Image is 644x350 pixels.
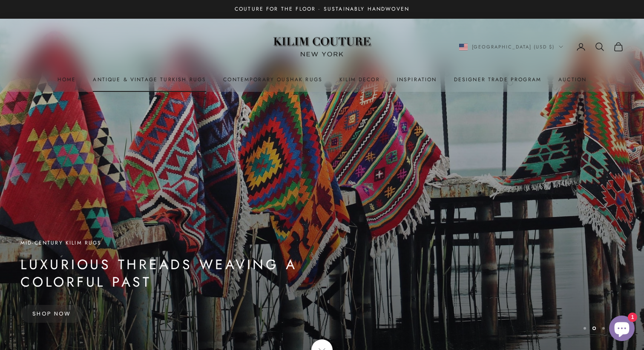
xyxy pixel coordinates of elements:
[454,75,542,84] a: Designer Trade Program
[20,239,353,247] p: Mid-Century Kilim Rugs
[93,75,206,84] a: Antique & Vintage Turkish Rugs
[223,75,322,84] a: Contemporary Oushak Rugs
[558,75,586,84] a: Auction
[459,43,563,51] button: Change country or currency
[269,27,375,67] img: Logo of Kilim Couture New York
[459,44,468,50] img: United States
[397,75,437,84] a: Inspiration
[20,305,83,323] a: Shop Now
[459,42,624,52] nav: Secondary navigation
[607,316,637,343] inbox-online-store-chat: Shopify online store chat
[57,75,76,84] a: Home
[20,256,353,291] p: Luxurious Threads Weaving a Colorful Past
[20,75,624,84] nav: Primary navigation
[235,5,409,14] p: Couture for the Floor · Sustainably Handwoven
[339,75,380,84] summary: Kilim Decor
[472,43,555,51] span: [GEOGRAPHIC_DATA] (USD $)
